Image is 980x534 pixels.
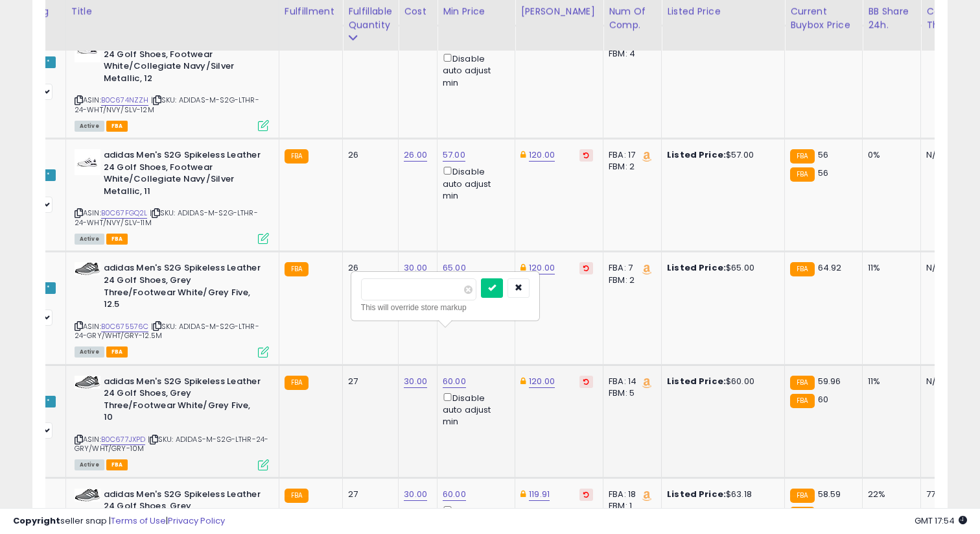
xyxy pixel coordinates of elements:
[104,36,261,88] b: adidas Men's S2G Spikeless Leather 24 Golf Shoes, Footwear White/Collegiate Navy/Silver Metallic, 12
[790,394,814,408] small: FBA
[818,375,841,387] span: 59.96
[75,434,269,454] span: | SKU: ADIDAS-M-S2G-LTHR-24-GRY/WHT/GRY-10M
[404,488,427,501] a: 30.00
[285,262,309,276] small: FBA
[104,149,261,200] b: adidas Men's S2G Spikeless Leather 24 Golf Shoes, Footwear White/Collegiate Navy/Silver Metallic, 11
[75,489,100,502] img: 41oOuZ-YA4L._SL40_.jpg
[667,489,775,500] div: $63.18
[106,121,128,132] span: FBA
[71,5,274,18] div: Title
[609,387,651,399] div: FBM: 5
[101,434,146,445] a: B0C677JXPD
[75,262,269,356] div: ASIN:
[75,346,104,358] span: All listings currently available for purchase on Amazon
[790,376,814,390] small: FBA
[529,375,555,388] a: 120.00
[667,261,726,274] b: Listed Price:
[667,149,775,161] div: $57.00
[790,149,814,164] small: FBA
[75,149,269,243] div: ASIN:
[104,376,261,427] b: adidas Men's S2G Spikeless Leather 24 Golf Shoes, Grey Three/Footwear White/Grey Five, 10
[75,321,259,341] span: | SKU: ADIDAS-M-S2G-LTHR-24-GRY/WHT/GRY-12.5M
[667,488,726,500] b: Listed Price:
[106,459,128,470] span: FBA
[404,261,427,274] a: 30.00
[404,375,427,388] a: 30.00
[443,375,466,388] a: 60.00
[13,515,225,528] div: seller snap | |
[348,489,388,500] div: 27
[443,391,505,428] div: Disable auto adjust min
[790,5,857,32] div: Current Buybox Price
[75,36,269,130] div: ASIN:
[5,5,60,18] div: Repricing
[75,234,104,245] span: All listings currently available for purchase on Amazon
[609,161,651,173] div: FBM: 2
[361,301,530,314] div: This will override store markup
[104,262,261,313] b: adidas Men's S2G Spikeless Leather 24 Golf Shoes, Grey Three/Footwear White/Grey Five, 12.5
[667,262,775,274] div: $65.00
[106,346,128,358] span: FBA
[609,48,651,60] div: FBM: 4
[790,489,814,503] small: FBA
[104,489,261,528] b: adidas Men's S2G Spikeless Leather 24 Golf Shoes, Grey Three/Footwear White/Grey Five, 11
[75,121,104,132] span: All listings currently available for purchase on Amazon
[818,149,828,161] span: 56
[609,274,651,286] div: FBM: 2
[348,262,388,274] div: 26
[101,95,149,106] a: B0C674NZZH
[101,208,148,219] a: B0C67FGQ2L
[348,149,388,161] div: 26
[868,376,911,387] div: 11%
[75,149,100,175] img: 31SoO1AenkL._SL40_.jpg
[529,149,555,162] a: 120.00
[609,149,651,161] div: FBA: 17
[609,262,651,274] div: FBA: 7
[790,262,814,276] small: FBA
[818,488,841,500] span: 58.59
[443,164,505,202] div: Disable auto adjust min
[75,459,104,470] span: All listings currently available for purchase on Amazon
[443,5,509,18] div: Min Price
[868,262,911,274] div: 11%
[111,515,166,527] a: Terms of Use
[868,489,911,500] div: 22%
[443,149,465,162] a: 57.00
[348,376,388,387] div: 27
[529,261,555,274] a: 120.00
[285,5,337,18] div: Fulfillment
[13,515,60,527] strong: Copyright
[667,376,775,387] div: $60.00
[75,262,100,275] img: 41oOuZ-YA4L._SL40_.jpg
[75,95,259,114] span: | SKU: ADIDAS-M-S2G-LTHR-24-WHT/NVY/SLV-12M
[75,208,258,227] span: | SKU: ADIDAS-M-S2G-LTHR-24-WHT/NVY/SLV-11M
[75,376,100,389] img: 41oOuZ-YA4L._SL40_.jpg
[404,149,427,162] a: 26.00
[443,488,466,501] a: 60.00
[168,515,225,527] a: Privacy Policy
[348,5,393,32] div: Fulfillable Quantity
[443,261,466,274] a: 65.00
[609,5,656,32] div: Num of Comp.
[609,489,651,500] div: FBA: 18
[818,261,842,274] span: 64.92
[404,5,432,18] div: Cost
[868,5,915,32] div: BB Share 24h.
[667,149,726,161] b: Listed Price:
[609,376,651,387] div: FBA: 14
[868,149,911,161] div: 0%
[667,375,726,387] b: Listed Price:
[818,167,828,179] span: 56
[443,51,505,89] div: Disable auto adjust min
[285,149,309,164] small: FBA
[790,167,814,182] small: FBA
[529,488,550,501] a: 119.91
[75,376,269,469] div: ASIN:
[818,393,828,406] span: 60
[915,515,967,527] span: 2025-09-15 17:54 GMT
[285,376,309,390] small: FBA
[106,234,128,245] span: FBA
[101,321,149,332] a: B0C675576C
[285,489,309,503] small: FBA
[520,5,598,18] div: [PERSON_NAME]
